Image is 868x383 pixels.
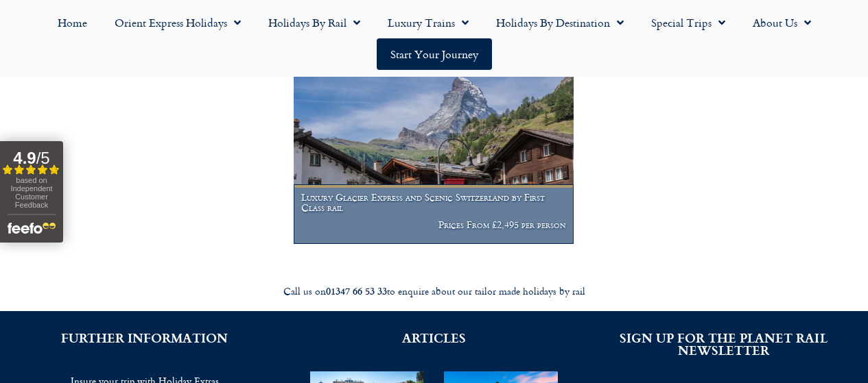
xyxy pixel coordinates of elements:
[301,219,565,230] p: Prices From £2,495 per person
[44,7,101,38] a: Home
[599,332,847,356] h2: SIGN UP FOR THE PLANET RAIL NEWSLETTER
[294,54,574,244] a: Luxury Glacier Express and Scenic Switzerland by First Class rail Prices From £2,495 per person
[310,332,559,344] h2: ARTICLES
[7,7,861,70] nav: Menu
[255,7,374,38] a: Holidays by Rail
[301,192,565,214] h1: Luxury Glacier Express and Scenic Switzerland by First Class rail
[739,7,825,38] a: About Us
[377,38,492,70] a: Start your Journey
[482,7,637,38] a: Holidays by Destination
[21,332,269,344] h2: FURTHER INFORMATION
[637,7,739,38] a: Special Trips
[374,7,482,38] a: Luxury Trains
[326,284,387,298] strong: 01347 66 53 33
[101,7,255,38] a: Orient Express Holidays
[50,285,819,298] div: Call us on to enquire about our tailor made holidays by rail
